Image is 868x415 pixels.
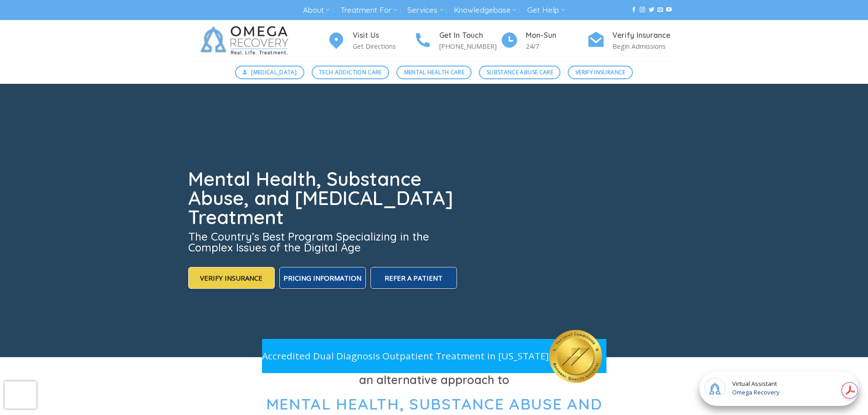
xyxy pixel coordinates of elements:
[439,41,500,51] p: [PHONE_NUMBER]
[414,30,500,52] a: Get In Touch [PHONE_NUMBER]
[353,30,414,41] h4: Visit Us
[649,7,654,13] a: Follow on Twitter
[575,68,626,77] span: Verify Insurance
[188,231,459,253] h3: The Country’s Best Program Specializing in the Complex Issues of the Digital Age
[666,7,672,13] a: Follow on YouTube
[303,2,330,19] a: About
[195,20,298,61] img: Omega Recovery
[340,2,397,19] a: Treatment For
[407,2,443,19] a: Services
[479,66,560,79] a: Substance Abuse Care
[657,7,663,13] a: Send us an email
[188,169,459,227] h1: Mental Health, Substance Abuse, and [MEDICAL_DATA] Treatment
[262,348,549,364] p: Accredited Dual Diagnosis Outpatient Treatment in [US_STATE]
[353,41,414,51] p: Get Directions
[327,30,414,52] a: Visit Us Get Directions
[251,68,297,77] span: [MEDICAL_DATA]
[526,41,587,51] p: 24/7
[612,41,673,51] p: Begin Admissions
[587,30,673,52] a: Verify Insurance Begin Admissions
[396,66,472,79] a: Mental Health Care
[312,66,390,79] a: Tech Addiction Care
[439,30,500,41] h4: Get In Touch
[568,66,633,79] a: Verify Insurance
[195,371,673,389] h3: an alternative approach to
[235,66,304,79] a: [MEDICAL_DATA]
[612,30,673,41] h4: Verify Insurance
[526,30,587,41] h4: Mon-Sun
[319,68,382,77] span: Tech Addiction Care
[454,2,517,19] a: Knowledgebase
[487,68,553,77] span: Substance Abuse Care
[640,7,645,13] a: Follow on Instagram
[631,7,637,13] a: Follow on Facebook
[527,2,565,19] a: Get Help
[404,68,464,77] span: Mental Health Care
